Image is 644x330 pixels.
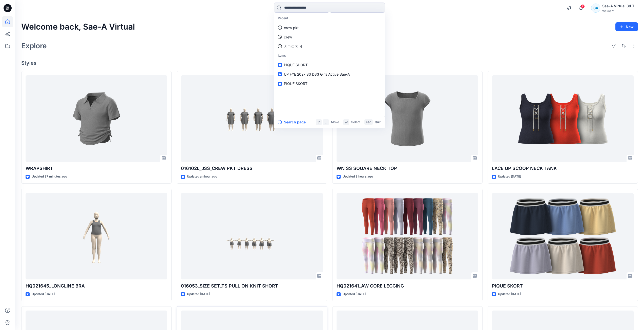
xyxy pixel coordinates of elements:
[21,42,47,50] h2: Explore
[181,193,323,280] a: 016053_SIZE SET_TS PULL ON KNIT SHORT
[337,193,478,280] a: HQ021641_AW CORE LEGGING
[275,14,384,23] p: Recent
[284,72,350,76] span: UP FYE 2027 S3 D33 Girls Active Sae-A
[615,22,638,31] button: New
[492,282,634,290] p: PIQUE SKORT
[275,51,384,60] p: Items
[351,120,360,125] p: Select
[337,75,478,162] a: WN SS SQUARE NECK TOP
[498,292,521,297] p: Updated [DATE]
[366,120,371,125] p: esc
[284,34,292,40] p: crew
[331,120,339,125] p: Move
[492,75,634,162] a: LACE UP SCOOP NECK TANK
[21,22,135,32] h2: Welcome back, Sae-A Virtual
[26,282,167,290] p: HQ021645_LONGLINE BRA
[284,63,308,67] span: PIQUE SHORT
[591,4,600,13] div: SA
[181,75,323,162] a: 016102L_JSS_CREW PKT DRESS
[284,81,307,86] span: PIQUE SKORT
[275,79,384,88] a: PIQUE SKORT
[275,23,384,32] a: crew pkt
[284,25,299,30] p: crew pkt
[187,174,217,179] p: Updated an hour ago
[343,174,373,179] p: Updated 3 hours ago
[492,165,634,172] p: LACE UP SCOOP NECK TANK
[275,70,384,79] a: UP FYE 2027 S3 D33 Girls Active Sae-A
[602,3,638,9] div: Sae-A Virtual 3d Team
[498,174,521,179] p: Updated [DATE]
[32,174,67,179] p: Updated 37 minutes ago
[337,282,478,290] p: HQ021641_AW CORE LEGGING
[284,44,303,49] p: ㅊㄱㄷㅈ ㅔ
[375,120,381,125] p: Quit
[492,193,634,280] a: PIQUE SKORT
[181,165,323,172] p: 016102L_JSS_CREW PKT DRESS
[21,60,638,66] h4: Styles
[343,292,366,297] p: Updated [DATE]
[602,9,638,13] div: Walmart
[26,75,167,162] a: WRAPSHIRT
[181,282,323,290] p: 016053_SIZE SET_TS PULL ON KNIT SHORT
[337,165,478,172] p: WN SS SQUARE NECK TOP
[275,42,384,51] a: ㅊㄱㄷㅈ ㅔ
[275,60,384,70] a: PIQUE SHORT
[275,32,384,42] a: crew
[581,4,585,8] span: 7
[26,193,167,280] a: HQ021645_LONGLINE BRA
[187,292,210,297] p: Updated [DATE]
[32,292,55,297] p: Updated [DATE]
[26,165,167,172] p: WRAPSHIRT
[278,119,306,125] button: Search page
